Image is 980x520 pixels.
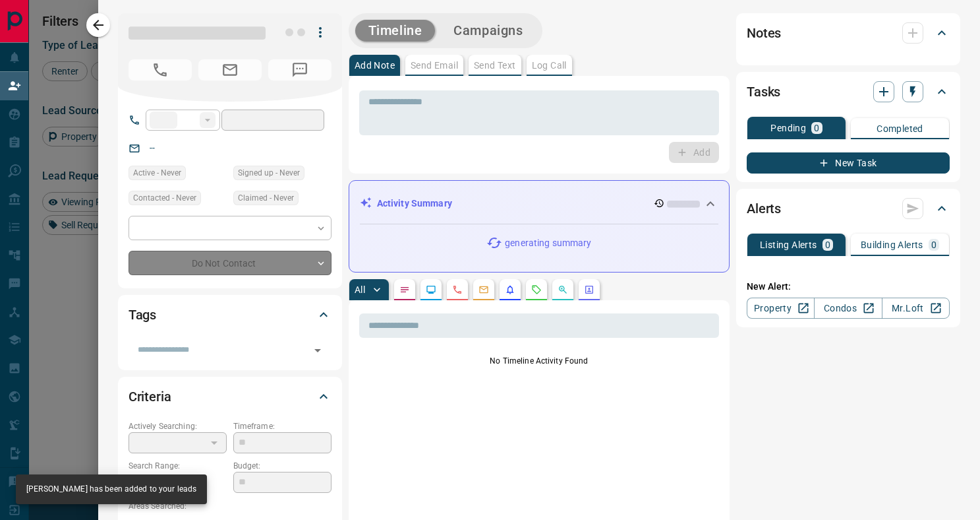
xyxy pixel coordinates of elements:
p: generating summary [505,236,591,250]
div: Tasks [747,76,950,108]
h2: Notes [747,22,781,44]
div: Tags [129,299,331,331]
div: Notes [747,17,950,49]
svg: Lead Browsing Activity [426,284,436,295]
p: 0 [825,240,830,249]
p: 0 [931,240,937,249]
p: -- - -- [129,472,227,494]
h2: Alerts [747,198,781,219]
svg: Calls [452,284,463,295]
svg: Emails [478,284,489,295]
p: No Timeline Activity Found [359,355,719,367]
p: Search Range: [129,460,227,472]
button: Campaigns [440,20,536,42]
p: Building Alerts [861,240,923,249]
button: Timeline [355,20,436,42]
h2: Criteria [129,386,171,407]
span: Contacted - Never [133,191,196,205]
p: Activity Summary [377,197,452,211]
svg: Listing Alerts [505,284,515,295]
a: Property [747,298,815,319]
p: Areas Searched: [129,500,331,512]
div: [PERSON_NAME] has been added to your leads [26,478,196,500]
span: Active - Never [133,166,181,179]
span: Signed up - Never [238,166,300,179]
p: Completed [877,124,923,133]
span: No Number [129,59,192,81]
h2: Tags [129,304,156,325]
svg: Notes [399,284,410,295]
p: Pending [770,123,806,133]
svg: Requests [531,284,542,295]
a: Condos [814,298,882,319]
span: No Number [268,59,331,81]
a: -- [150,143,155,153]
button: Open [308,341,327,360]
button: New Task [747,152,950,174]
svg: Agent Actions [584,284,594,295]
p: 0 [814,123,819,133]
p: Add Note [355,61,395,70]
h2: Tasks [747,81,780,102]
p: All [355,285,365,294]
p: New Alert: [747,280,950,294]
div: Criteria [129,381,331,412]
p: Timeframe: [233,420,331,432]
div: Activity Summary [360,191,718,216]
span: No Email [198,59,262,81]
p: Budget: [233,460,331,472]
span: Claimed - Never [238,191,294,205]
div: Alerts [747,193,950,224]
p: Actively Searching: [129,420,227,432]
a: Mr.Loft [882,298,950,319]
p: Listing Alerts [760,240,817,249]
div: Do Not Contact [129,251,331,275]
svg: Opportunities [558,284,568,295]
